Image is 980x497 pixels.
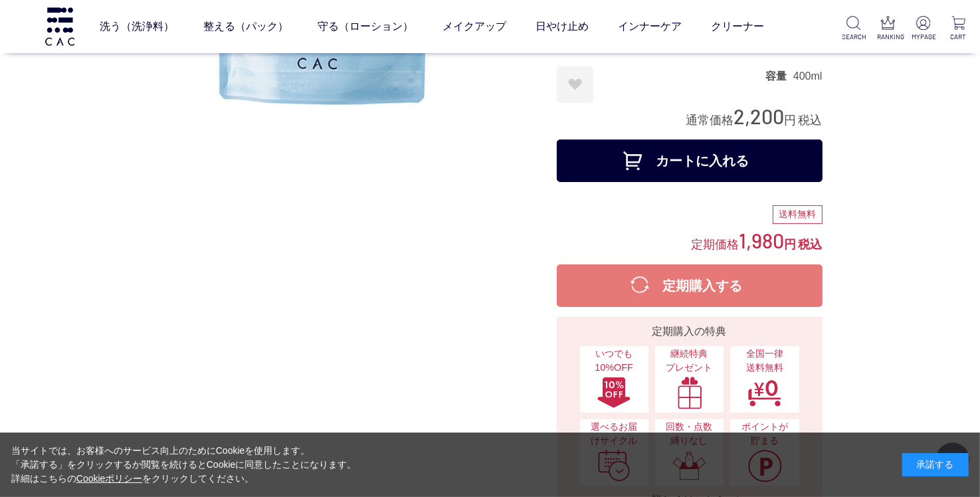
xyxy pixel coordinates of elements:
[672,376,707,409] img: 継続特典プレゼント
[11,444,357,486] div: 当サイトでは、お客様へのサービス向上のためにCookieを使用します。 「承諾する」をクリックするか閲覧を続けるとCookieに同意したことになります。 詳細はこちらの をクリックしてください。
[793,69,823,83] dd: 400ml
[557,66,593,103] a: お気に入りに登録する
[765,69,793,83] dt: 容量
[747,376,782,409] img: 全国一律送料無料
[842,16,864,42] a: SEARCH
[557,264,823,307] button: 定期購入する
[618,8,682,45] a: インナーケア
[947,16,969,42] a: CART
[562,324,817,340] div: 定期購入の特典
[737,420,792,448] span: ポイントが貯まる
[799,238,823,251] span: 税込
[587,347,642,375] span: いつでも10%OFF
[737,347,792,375] span: 全国一律 送料無料
[43,7,76,45] img: logo
[785,238,797,251] span: 円
[587,420,642,448] span: 選べるお届けサイクル
[318,8,413,45] a: 守る（ローション）
[557,140,823,182] button: カートに入れる
[912,32,935,42] p: MYPAGE
[947,32,969,42] p: CART
[877,32,900,42] p: RANKING
[100,8,174,45] a: 洗う（洗浄料）
[662,420,717,448] span: 回数・点数縛りなし
[902,453,969,476] div: 承諾する
[799,114,823,127] span: 税込
[686,114,734,127] span: 通常価格
[692,237,739,251] span: 定期価格
[76,473,143,484] a: Cookieポリシー
[203,8,288,45] a: 整える（パック）
[773,205,823,224] div: 送料無料
[842,32,864,42] p: SEARCH
[711,8,764,45] a: クリーナー
[442,8,506,45] a: メイクアップ
[785,114,797,127] span: 円
[662,347,717,375] span: 継続特典 プレゼント
[734,104,785,128] span: 2,200
[912,16,935,42] a: MYPAGE
[739,228,785,252] span: 1,980
[877,16,900,42] a: RANKING
[536,8,589,45] a: 日やけ止め
[597,376,631,409] img: いつでも10%OFF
